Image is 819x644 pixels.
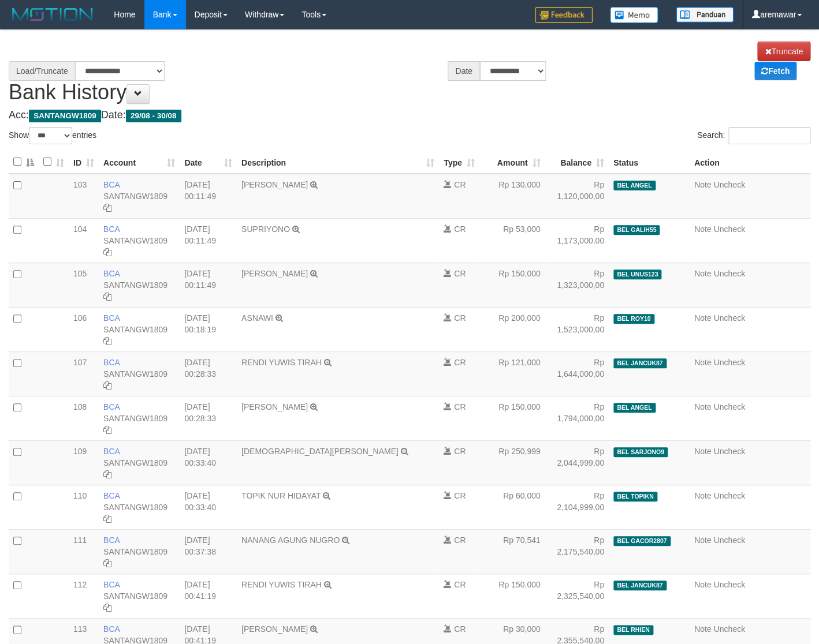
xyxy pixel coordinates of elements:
td: [DATE] 00:37:38 [180,529,237,574]
th: Action [690,151,810,174]
span: CR [454,447,466,456]
span: 106 [73,313,87,323]
span: BEL RHIEN [613,625,653,635]
td: Rp 53,000 [479,218,545,263]
td: Rp 130,000 [479,174,545,219]
a: Uncheck [713,536,744,545]
td: [DATE] 00:11:49 [180,218,237,263]
th: : activate to sort column ascending [39,151,69,174]
span: CR [454,358,466,367]
img: Button%20Memo.svg [610,7,658,23]
span: CR [454,269,466,278]
td: Rp 2,044,999,00 [545,440,608,485]
td: Rp 1,120,000,00 [545,174,608,219]
img: panduan.png [676,7,734,23]
a: Uncheck [713,269,744,278]
span: BCA [103,580,120,589]
a: Copy SANTANGW1809 to clipboard [103,381,111,390]
a: Copy SANTANGW1809 to clipboard [103,514,111,523]
td: [DATE] 00:41:19 [180,574,237,618]
a: Uncheck [713,313,744,323]
th: Status [609,151,690,174]
span: BCA [103,224,120,234]
a: [DEMOGRAPHIC_DATA][PERSON_NAME] [241,447,399,456]
a: Note [694,269,712,278]
th: Type: activate to sort column ascending [439,151,479,174]
a: Note [694,358,712,367]
th: ID: activate to sort column ascending [69,151,99,174]
a: Uncheck [713,491,744,500]
span: CR [454,180,466,189]
a: Uncheck [713,358,744,367]
span: CR [454,536,466,545]
a: Note [694,447,712,456]
a: SANTANGW1809 [103,280,167,290]
a: Uncheck [713,580,744,589]
th: Date: activate to sort column ascending [180,151,237,174]
span: SANTANGW1809 [29,110,101,122]
a: [PERSON_NAME] [241,402,308,411]
h1: Bank History [9,42,810,104]
td: Rp 60,000 [479,485,545,529]
a: SANTANGW1809 [103,414,167,423]
td: [DATE] 00:28:33 [180,351,237,396]
span: 104 [73,224,87,234]
th: Account: activate to sort column ascending [99,151,180,174]
span: BEL GALIH55 [613,225,660,235]
span: CR [454,402,466,411]
span: BCA [103,313,120,323]
span: 108 [73,402,87,411]
td: Rp 2,104,999,00 [545,485,608,529]
a: Copy SANTANGW1809 to clipboard [103,425,111,435]
td: Rp 200,000 [479,307,545,351]
td: Rp 1,794,000,00 [545,396,608,440]
a: Uncheck [713,180,744,189]
a: Copy SANTANGW1809 to clipboard [103,470,111,479]
span: BCA [103,180,120,189]
a: Copy SANTANGW1809 to clipboard [103,603,111,612]
th: Amount: activate to sort column ascending [479,151,545,174]
a: ASNAWI [241,313,273,323]
a: Truncate [757,42,810,61]
a: Uncheck [713,447,744,456]
span: BCA [103,269,120,278]
span: CR [454,491,466,500]
span: 103 [73,180,87,189]
td: [DATE] 00:11:49 [180,263,237,307]
span: 111 [73,536,87,545]
label: Search: [697,127,810,144]
td: Rp 250,999 [479,440,545,485]
span: BEL UNUS123 [613,269,662,279]
span: BCA [103,624,120,634]
a: Uncheck [713,624,744,634]
a: SANTANGW1809 [103,503,167,512]
span: 113 [73,624,87,634]
a: Note [694,491,712,500]
span: BEL TOPIKN [613,492,657,501]
span: BEL ROY10 [613,314,654,324]
td: Rp 2,175,540,00 [545,529,608,574]
span: BEL GACOR2807 [613,536,671,546]
a: SUPRIYONO [241,224,290,234]
td: Rp 1,173,000,00 [545,218,608,263]
span: 29/08 - 30/08 [126,110,181,122]
a: RENDI YUWIS TIRAH [241,580,322,589]
span: BEL SARJONO9 [613,447,668,457]
span: BCA [103,536,120,545]
a: [PERSON_NAME] [241,624,308,634]
td: [DATE] 00:18:19 [180,307,237,351]
span: BEL JANCUK87 [613,358,667,368]
input: Search: [728,127,810,144]
td: Rp 150,000 [479,574,545,618]
label: Show entries [9,127,96,144]
td: [DATE] 00:33:40 [180,440,237,485]
a: Note [694,224,712,234]
span: BCA [103,491,120,500]
a: Note [694,180,712,189]
span: CR [454,313,466,323]
a: SANTANGW1809 [103,458,167,467]
a: Uncheck [713,224,744,234]
td: [DATE] 00:28:33 [180,396,237,440]
span: 112 [73,580,87,589]
a: SANTANGW1809 [103,369,167,379]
